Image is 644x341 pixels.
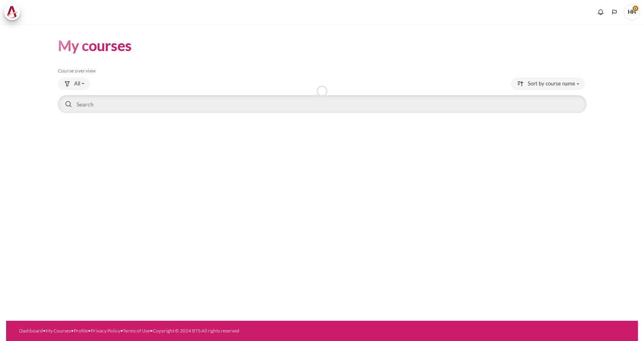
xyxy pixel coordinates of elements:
[153,328,239,334] a: Copyright © 2024 BTS All rights reserved
[58,77,90,90] button: Grouping drop-down menu
[74,328,88,334] a: Profile
[74,80,80,88] span: All
[19,327,356,335] div: • • • • •
[624,4,640,20] span: HH
[4,4,24,20] a: Architeck Architeck
[19,328,43,334] a: Dashboard
[595,6,607,18] div: Show notification window with no new notifications
[624,4,640,20] a: User menu
[608,6,621,18] button: Languages
[528,80,575,88] span: Sort by course name
[6,6,18,18] img: Architeck
[123,328,150,334] a: Terms of Use
[58,77,586,115] div: Course overview controls
[46,328,71,334] a: My Courses
[58,36,132,55] h1: My courses
[58,68,586,74] h5: Course overview
[6,24,638,127] section: Content
[91,328,120,334] a: Privacy Policy
[58,95,586,113] input: Search
[511,77,585,90] button: Sorting drop-down menu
